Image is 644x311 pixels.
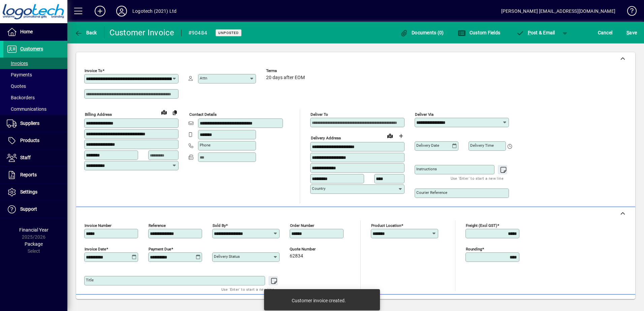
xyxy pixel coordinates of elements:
a: Invoices [3,58,67,69]
mat-label: Delivery time [470,143,494,148]
div: Customer Invoice [109,27,174,38]
button: Copy to Delivery address [169,107,180,118]
span: Package [25,241,43,247]
a: Home [3,24,67,40]
mat-label: Sold by [213,223,226,228]
div: Logotech (2021) Ltd [132,6,176,16]
a: Payments [3,69,67,80]
mat-label: Payment due [149,247,171,251]
span: Reports [20,172,37,177]
mat-hint: Use 'Enter' to start a new line [221,285,274,293]
span: Backorders [7,95,35,100]
span: Back [74,30,97,35]
span: Quotes [7,83,26,89]
button: Add [89,5,111,17]
span: Terms [266,69,307,73]
span: Support [20,206,37,212]
span: Product History [404,299,438,309]
mat-label: Delivery status [214,254,240,259]
button: Back [73,27,99,39]
span: Settings [20,189,37,195]
button: Save [625,27,639,39]
button: Cancel [596,27,614,39]
mat-label: Order number [290,223,314,228]
mat-label: Invoice date [85,247,106,251]
span: Staff [20,155,31,160]
mat-label: Deliver To [311,112,328,117]
a: View on map [385,130,395,141]
div: #90484 [188,28,207,38]
span: ost & Email [516,30,555,35]
span: Quote number [290,247,330,251]
a: View on map [159,107,169,117]
a: Knowledge Base [622,1,636,23]
span: Suppliers [20,120,39,126]
mat-label: Reference [149,223,166,228]
div: Customer invoice created. [292,297,346,304]
mat-label: Title [86,278,94,282]
span: Home [20,29,33,34]
div: [PERSON_NAME] [EMAIL_ADDRESS][DOMAIN_NAME] [501,6,615,16]
mat-label: Freight (excl GST) [466,223,497,228]
button: Profile [111,5,132,17]
span: Communications [7,106,46,112]
span: Payments [7,72,32,77]
span: Products [20,138,39,143]
mat-hint: Use 'Enter' to start a new line [451,174,504,182]
a: Communications [3,103,67,115]
app-page-header-button: Back [67,27,104,39]
mat-label: Instructions [416,167,437,171]
span: S [626,30,629,35]
a: Reports [3,167,67,183]
span: Documents (0) [400,30,444,35]
span: ave [626,27,637,38]
mat-label: Courier Reference [416,190,447,195]
button: Custom Fields [456,27,502,39]
a: Backorders [3,92,67,103]
span: 62834 [290,253,303,259]
mat-label: Attn [200,76,207,80]
a: Quotes [3,80,67,92]
button: Choose address [395,131,406,141]
span: Custom Fields [458,30,500,35]
span: Cancel [598,27,613,38]
mat-label: Invoice To [85,68,102,73]
button: Product History [401,298,441,310]
mat-label: Invoice number [85,223,111,228]
a: Support [3,201,67,218]
a: Products [3,132,67,149]
a: Staff [3,149,67,166]
span: Unposted [218,31,239,35]
span: 20 days after EOM [266,75,305,80]
a: Settings [3,184,67,201]
mat-label: Rounding [466,247,482,251]
span: Product [589,299,617,309]
a: Suppliers [3,115,67,132]
mat-label: Phone [200,143,211,147]
button: Product [586,298,620,310]
span: Financial Year [19,227,49,233]
span: Customers [20,46,43,51]
button: Post & Email [513,27,558,39]
span: Invoices [7,61,28,66]
mat-label: Country [312,186,325,191]
button: Documents (0) [398,27,446,39]
mat-label: Delivery date [416,143,439,148]
span: P [528,30,531,35]
mat-label: Deliver via [415,112,433,117]
mat-label: Product location [371,223,401,228]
